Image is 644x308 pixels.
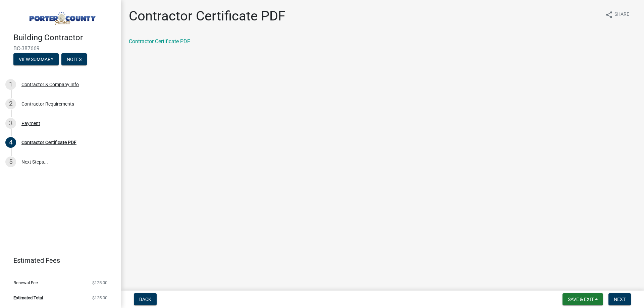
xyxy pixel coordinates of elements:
[21,121,40,126] div: Payment
[139,297,151,302] span: Back
[129,8,285,24] h1: Contractor Certificate PDF
[13,57,59,62] wm-modal-confirm: Summary
[5,99,16,109] div: 2
[600,8,635,21] button: shareShare
[5,118,16,129] div: 3
[562,293,603,305] button: Save & Exit
[13,45,107,52] span: BC-387669
[21,140,76,145] div: Contractor Certificate PDF
[134,293,157,305] button: Back
[5,79,16,90] div: 1
[605,11,613,19] i: share
[61,53,87,65] button: Notes
[13,281,38,285] span: Renewal Fee
[5,137,16,148] div: 4
[568,297,594,302] span: Save & Exit
[13,296,43,300] span: Estimated Total
[13,53,59,65] button: View Summary
[21,82,79,87] div: Contractor & Company Info
[614,297,626,302] span: Next
[21,102,74,106] div: Contractor Requirements
[129,38,190,45] a: Contractor Certificate PDF
[61,57,87,62] wm-modal-confirm: Notes
[92,281,107,285] span: $125.00
[5,254,110,267] a: Estimated Fees
[608,293,631,305] button: Next
[5,157,16,167] div: 5
[92,296,107,300] span: $125.00
[13,33,115,43] h4: Building Contractor
[614,11,629,19] span: Share
[13,7,110,26] img: Porter County, Indiana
